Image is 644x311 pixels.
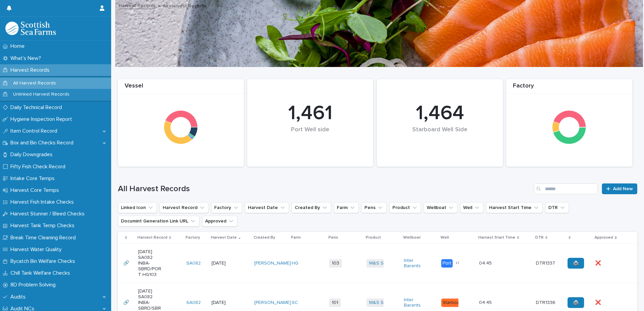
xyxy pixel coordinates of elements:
p: Daily Technical Record [8,104,67,111]
a: Add New [602,183,637,194]
a: Inter Barents [404,258,428,269]
span: 103 [329,259,342,268]
p: All Harvest Records [8,80,61,86]
div: Port [441,259,453,268]
p: 🔗 [123,259,130,266]
p: Approved [594,234,613,241]
div: Vessel [118,82,244,94]
p: Unlinked Harvest Records [8,92,75,97]
p: Harvest Stunner / Bleed Checks [8,211,90,217]
p: Harvest Water Quality [8,246,67,253]
p: Wellboat [403,234,421,241]
a: SA082 [186,300,201,306]
button: Well [460,202,483,213]
p: 🔗 [123,299,130,306]
a: [PERSON_NAME] [254,300,291,306]
a: Harvest Records [119,1,156,9]
div: Starboard [441,299,465,307]
button: Pens [361,202,387,213]
p: Factory [186,234,200,241]
p: 8D Problem Solving [8,282,61,288]
p: DTR1337 [536,259,556,266]
p: All Harvest Records [163,2,206,9]
span: + 1 [455,261,459,265]
a: 🖨️ [568,258,584,269]
span: 🖨️ [573,261,579,266]
p: Harvest Records [8,67,55,73]
button: Created By [292,202,331,213]
p: [DATE] [212,300,235,306]
div: 1,464 [388,101,491,126]
p: Break Time Cleaning Record [8,235,81,241]
p: What's New? [8,55,46,62]
p: Daily Downgrades [8,151,58,158]
div: Factory [506,82,632,94]
a: 🖨️ [568,297,584,308]
p: Farm [291,234,301,241]
p: Harvest Core Temps [8,187,64,194]
p: Item Control Record [8,128,63,134]
a: [PERSON_NAME] [254,261,291,266]
button: Linked Icon [118,202,157,213]
img: mMrefqRFQpe26GRNOUkG [5,22,56,35]
p: Hygiene Inspection Report [8,116,77,123]
span: 🖨️ [573,300,579,305]
p: Harvest Start Time [478,234,515,241]
p: Pens [328,234,338,241]
tr: 🔗🔗 [DATE] SA082 INBA-SBRD/PORT HG103SA082 [DATE][PERSON_NAME] HG 103M&S Select Inter Barents Port... [118,244,637,283]
button: Farm [334,202,359,213]
p: Created By [254,234,275,241]
div: 1,461 [259,101,362,126]
p: [DATE] [212,261,235,266]
p: Harvest Fish Intake Checks [8,199,79,205]
p: 04:45 [479,259,493,266]
p: [DATE] SA082 INBA-SBRD/PORT HG103 [138,249,162,277]
button: Harvest Record [160,202,208,213]
span: 101 [329,299,341,307]
p: Audits [8,294,31,300]
a: Inter Barents [404,297,428,309]
p: Harvest Date [211,234,237,241]
input: Search [534,183,598,194]
button: Factory [211,202,242,213]
p: DTR1336 [536,299,557,306]
p: DTR [535,234,544,241]
button: Harvest Date [245,202,289,213]
h1: All Harvest Records [118,184,531,194]
p: Box and Bin Checks Record [8,140,79,146]
p: Harvest Record [137,234,167,241]
p: Well [441,234,449,241]
a: SC [292,300,298,306]
button: DTR [545,202,569,213]
button: Approved [202,216,237,227]
span: Add New [613,186,633,191]
button: Documint Generation Link URL [118,216,199,227]
button: Product [389,202,421,213]
button: Wellboat [424,202,457,213]
p: ❌ [595,299,602,306]
p: Harvest Tank Temp Checks [8,222,80,229]
button: Harvest Start Time [486,202,543,213]
a: M&S Select [369,261,394,266]
p: Product [366,234,381,241]
p: ❌ [595,259,602,266]
div: Starboard Well Side [388,126,491,147]
a: SA082 [186,261,201,266]
a: M&S Select [369,300,394,306]
p: Home [8,43,30,49]
div: Port Well side [259,126,362,147]
p: 04:45 [479,299,493,306]
a: HG [292,261,298,266]
p: Fifty Fish Check Record [8,164,71,170]
p: Chill Tank Welfare Checks [8,270,75,276]
p: Intake Core Temps [8,175,60,182]
p: Bycatch Bin Welfare Checks [8,258,80,265]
